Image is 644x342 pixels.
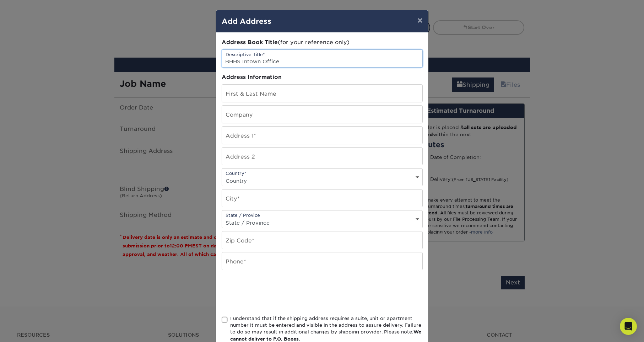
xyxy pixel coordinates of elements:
[620,318,637,335] div: Open Intercom Messenger
[222,279,330,306] iframe: reCAPTCHA
[222,38,423,47] div: (for your reference only)
[222,39,278,46] span: Address Book Title
[222,16,423,27] h4: Add Address
[412,10,428,30] button: ×
[222,73,423,81] div: Address Information
[230,329,421,341] b: We cannot deliver to P.O. Boxes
